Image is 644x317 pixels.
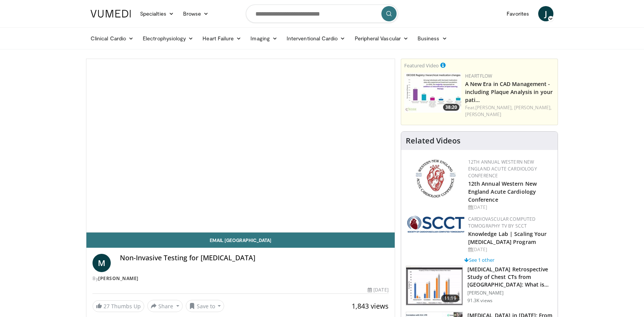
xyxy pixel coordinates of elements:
a: Electrophysiology [138,31,198,46]
h4: Non-Invasive Testing for [MEDICAL_DATA] [120,254,389,262]
small: Featured Video [404,62,439,69]
a: 12th Annual Western New England Acute Cardiology Conference [468,159,537,179]
input: Search topics, interventions [246,5,398,23]
img: 0954f259-7907-4053-a817-32a96463ecc8.png.150x105_q85_autocrop_double_scale_upscale_version-0.2.png [414,159,457,199]
a: Imaging [246,31,282,46]
span: 11:19 [441,295,459,302]
h4: Related Videos [406,136,461,145]
img: VuMedi Logo [91,10,131,18]
a: Heart Failure [198,31,246,46]
a: Knowledge Lab | Scaling Your [MEDICAL_DATA] Program [468,230,547,245]
button: Share [147,300,183,312]
a: Email [GEOGRAPHIC_DATA] [86,233,395,248]
a: 12th Annual Western New England Acute Cardiology Conference [468,180,537,203]
a: [PERSON_NAME], [514,104,552,111]
a: 11:19 [MEDICAL_DATA] Retrospective Study of Chest CTs from [GEOGRAPHIC_DATA]: What is the Re… [PE... [406,266,553,306]
a: [PERSON_NAME], [475,104,513,111]
a: [PERSON_NAME] [465,111,501,118]
a: 38:20 [404,73,461,113]
button: Save to [186,300,225,312]
a: Peripheral Vascular [350,31,413,46]
span: 38:20 [443,104,459,111]
a: 27 Thumbs Up [92,300,144,312]
a: Interventional Cardio [282,31,350,46]
div: [DATE] [468,204,552,211]
a: Favorites [502,6,534,21]
p: 91.3K views [467,298,493,304]
p: [PERSON_NAME] [467,290,553,296]
a: See 1 other [464,256,494,263]
a: Heartflow [465,73,493,79]
a: Browse [179,6,214,21]
img: 51a70120-4f25-49cc-93a4-67582377e75f.png.150x105_q85_autocrop_double_scale_upscale_version-0.2.png [407,216,464,233]
img: 738d0e2d-290f-4d89-8861-908fb8b721dc.150x105_q85_crop-smart_upscale.jpg [404,73,461,113]
div: Feat. [465,104,555,118]
a: [PERSON_NAME] [98,275,139,282]
div: [DATE] [468,246,552,253]
a: M [92,254,111,272]
a: J [538,6,553,21]
a: A New Era in CAD Management - including Plaque Analysis in your pati… [465,80,553,104]
span: 27 [104,303,110,310]
a: Business [413,31,452,46]
img: c2eb46a3-50d3-446d-a553-a9f8510c7760.150x105_q85_crop-smart_upscale.jpg [406,266,462,306]
a: Clinical Cardio [86,31,138,46]
h3: [MEDICAL_DATA] Retrospective Study of Chest CTs from [GEOGRAPHIC_DATA]: What is the Re… [467,266,553,288]
span: 1,843 views [352,301,389,311]
div: By [92,275,389,282]
div: [DATE] [368,287,388,293]
a: Cardiovascular Computed Tomography TV by SCCT [468,216,536,229]
video-js: Video Player [86,59,395,233]
a: Specialties [135,6,179,21]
